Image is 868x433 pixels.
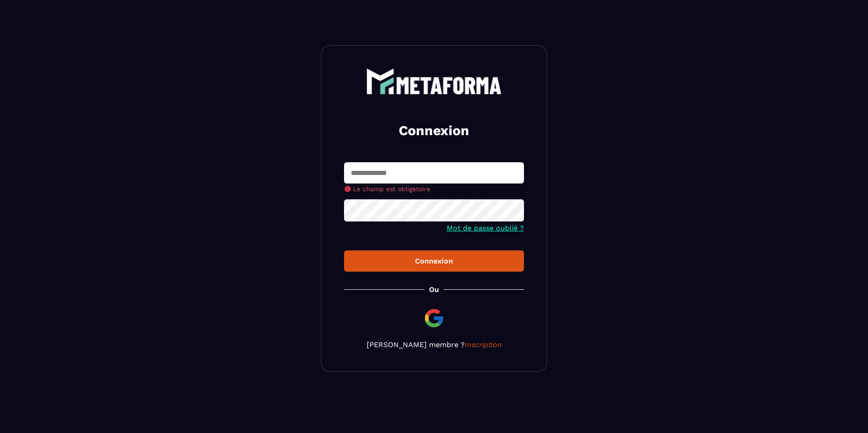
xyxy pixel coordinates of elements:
[447,224,524,232] a: Mot de passe oublié ?
[344,340,524,349] p: [PERSON_NAME] membre ?
[353,185,430,193] span: Le champ est obligatoire
[351,257,517,265] div: Connexion
[423,307,445,329] img: google
[344,250,524,272] button: Connexion
[366,68,502,94] img: logo
[429,285,439,294] p: Ou
[465,340,502,349] a: Inscription
[344,68,524,94] a: logo
[355,122,513,140] h2: Connexion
